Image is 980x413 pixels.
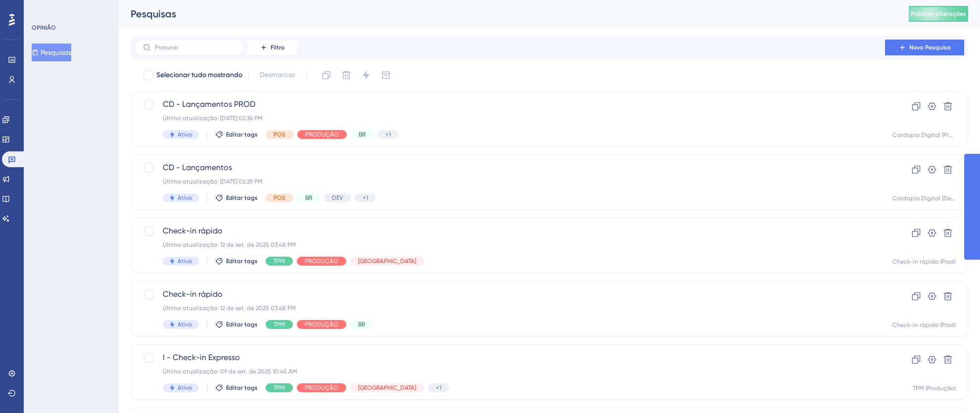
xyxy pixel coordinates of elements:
[255,66,300,84] button: Desmarcar
[305,384,338,391] font: PRODUÇÃO
[358,384,416,391] font: [GEOGRAPHIC_DATA]
[938,374,968,404] iframe: Iniciador do Assistente de IA do UserGuiding
[226,194,258,201] font: Editar tags
[247,40,297,55] button: Filtro
[359,131,366,138] font: BR
[274,384,285,391] font: TPM
[163,353,240,362] font: I - Check-in Expresso
[215,194,258,202] button: Editar tags
[274,321,285,328] font: TPM
[305,194,312,201] font: BR
[274,131,285,138] font: POS
[131,8,176,20] font: Pesquisas
[163,226,223,235] font: Check-in rápido
[163,305,296,312] font: Última atualização: 12 de set. de 2025 03:48 PM
[178,131,192,138] font: Ativo
[155,44,235,51] input: Procurar
[163,163,232,172] font: CD - Lançamentos
[32,24,56,31] font: OPINIÃO
[163,115,263,122] font: Última atualização: [DATE] 02:36 PM
[260,71,295,79] font: Desmarcar
[163,178,263,185] font: Última atualização: [DATE] 02:29 PM
[215,384,258,392] button: Editar tags
[215,131,258,138] button: Editar tags
[178,384,192,391] font: Ativo
[32,44,71,61] button: Pesquisas
[892,321,956,328] font: Check-in rápido (Prod)
[909,44,951,51] font: Nova Pesquisa
[305,321,338,328] font: PRODUÇÃO
[156,71,242,79] font: Selecionar tudo mostrando
[274,258,285,265] font: TPM
[436,384,441,391] font: +1
[892,258,956,265] font: Check-in rápido (Prod)
[385,131,391,138] font: +1
[332,194,343,201] font: DEV
[163,241,296,248] font: Última atualização: 12 de set. de 2025 03:48 PM
[163,99,255,109] font: CD - Lançamentos PROD
[215,257,258,265] button: Editar tags
[305,258,338,265] font: PRODUÇÃO
[178,321,192,328] font: Ativo
[226,384,258,391] font: Editar tags
[163,289,223,299] font: Check-in rápido
[274,194,285,201] font: POS
[226,131,258,138] font: Editar tags
[358,321,365,328] font: BR
[226,321,258,328] font: Editar tags
[226,258,258,265] font: Editar tags
[41,48,71,56] font: Pesquisas
[913,385,956,392] font: TPM (Produção)
[178,194,192,201] font: Ativo
[363,194,368,201] font: +1
[271,44,284,51] font: Filtro
[163,368,297,375] font: Última atualização: 09 de set. de 2025 10:45 AM
[885,40,964,55] button: Nova Pesquisa
[358,258,416,265] font: [GEOGRAPHIC_DATA]
[215,321,258,328] button: Editar tags
[909,6,968,22] button: Publicar alterações
[305,131,339,138] font: PRODUÇÃO
[178,258,192,265] font: Ativo
[911,10,966,17] font: Publicar alterações
[892,132,958,138] font: Cardapio Digital (Prod)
